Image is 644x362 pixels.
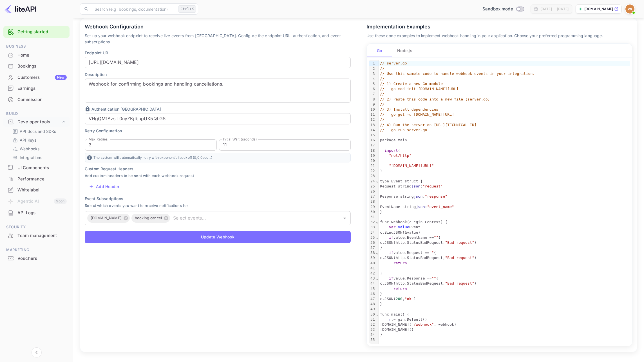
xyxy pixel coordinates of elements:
[380,102,384,106] span: //
[379,271,630,276] div: }
[379,168,630,173] div: )
[369,128,376,133] div: 14
[12,128,65,134] a: API docs and SDKs
[5,5,36,14] img: LiteAPI logo
[366,33,632,39] p: Use these code examples to implement webhook handling in your application. Choose your preferred ...
[379,291,630,296] div: }
[3,111,70,117] span: Build
[376,220,379,224] span: Fold line
[389,153,412,158] span: "net/http"
[369,209,376,214] div: 30
[3,174,70,184] a: Performance
[379,250,630,255] div: value.Request == {
[369,168,376,173] div: 22
[445,240,474,245] span: "Bad request"
[10,127,67,135] div: API docs and SDKs
[369,158,376,163] div: 20
[3,230,70,241] a: Team management
[379,204,630,209] div: EventName string :
[376,251,379,255] span: Fold line
[369,245,376,250] div: 37
[366,23,632,30] p: Implementation Examples
[17,233,67,239] div: Team management
[369,173,376,178] div: 23
[380,123,477,127] span: // 4) Run the server on [URL][TECHNICAL_ID]
[369,276,376,281] div: 43
[85,50,351,56] p: Endpoint URL
[85,181,124,192] button: Add Header
[412,322,434,327] span: "/webhook"
[369,337,376,342] div: 55
[369,133,376,138] div: 15
[17,255,67,262] div: Vouchers
[3,83,70,93] a: Earnings
[389,235,393,240] span: if
[85,153,351,162] p: The system will automatically retry with exponential backoff ( 0 , 0 , 0 sec...)
[380,112,454,117] span: // go get -u [DOMAIN_NAME][URL]
[540,6,569,12] div: [DATE] — [DATE]
[369,153,376,158] div: 19
[379,138,630,143] div: package main
[17,119,61,125] div: Developer tools
[369,122,376,128] div: 13
[369,179,376,184] div: 24
[3,230,70,241] div: Team management
[20,137,36,143] p: API Keys
[17,63,67,70] div: Bookings
[178,5,196,13] div: Ctrl+K
[369,286,376,291] div: 45
[3,117,70,127] div: Developer tools
[369,143,376,148] div: 17
[369,317,376,322] div: 51
[379,317,630,322] div: := gin.Default()
[87,215,125,221] span: [DOMAIN_NAME]
[85,231,351,243] button: Update Webhook
[423,184,443,188] span: "request"
[369,184,376,189] div: 25
[32,347,42,357] button: Collapse navigation
[369,250,376,255] div: 38
[480,6,526,12] div: Switch to Production mode
[12,146,65,152] a: Webhooks
[3,43,70,50] span: Business
[389,164,434,168] span: "[DOMAIN_NAME][URL]"
[369,107,376,112] div: 10
[367,44,392,57] button: Go
[369,148,376,153] div: 18
[379,230,630,235] div: c.BindJSON(&value)
[20,146,39,152] p: Webhooks
[369,235,376,240] div: 35
[17,52,67,59] div: Home
[380,87,459,91] span: // go mod init [DOMAIN_NAME][URL]
[380,82,443,86] span: // 1) Create a new Go module
[171,214,332,222] input: Select events...
[393,261,407,265] span: return
[380,92,384,96] span: //
[369,291,376,296] div: 46
[10,136,67,144] div: API Keys
[369,117,376,122] div: 12
[20,155,42,160] p: Integrations
[393,287,407,291] span: return
[369,281,376,286] div: 44
[223,137,257,142] label: Initial Wait (seconds)
[3,253,70,264] div: Vouchers
[3,94,70,105] div: Commission
[89,81,347,100] textarea: Webhook for confirming bookings and handling cancellations.
[369,163,376,168] div: 21
[369,91,376,97] div: 7
[412,184,421,188] span: json
[3,83,70,94] div: Earnings
[379,276,630,281] div: value.Response == {
[3,174,70,185] div: Performance
[376,276,379,281] span: Fold line
[3,72,70,82] a: CustomersNew
[369,71,376,76] div: 3
[369,194,376,199] div: 27
[427,205,454,209] span: "event_name"
[3,185,70,195] a: Whitelabel
[384,148,398,153] span: import
[85,33,351,45] p: Set up your webhook endpoint to receive live events from [GEOGRAPHIC_DATA]. Configure the endpoin...
[10,145,67,153] div: Webhooks
[379,240,630,245] div: c.JSON(http.StatusBadRequest, )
